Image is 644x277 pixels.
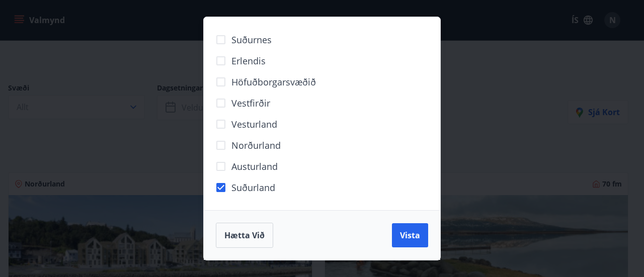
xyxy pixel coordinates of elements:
span: Vista [400,230,420,241]
span: Austurland [231,160,278,173]
span: Suðurnes [231,33,272,46]
button: Hætta við [216,223,273,248]
span: Vestfirðir [231,97,270,110]
span: Suðurland [231,181,275,194]
span: Höfuðborgarsvæðið [231,75,316,88]
span: Erlendis [231,54,266,67]
span: Norðurland [231,139,281,152]
span: Vesturland [231,118,277,131]
button: Vista [392,223,428,247]
span: Hætta við [224,230,265,241]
